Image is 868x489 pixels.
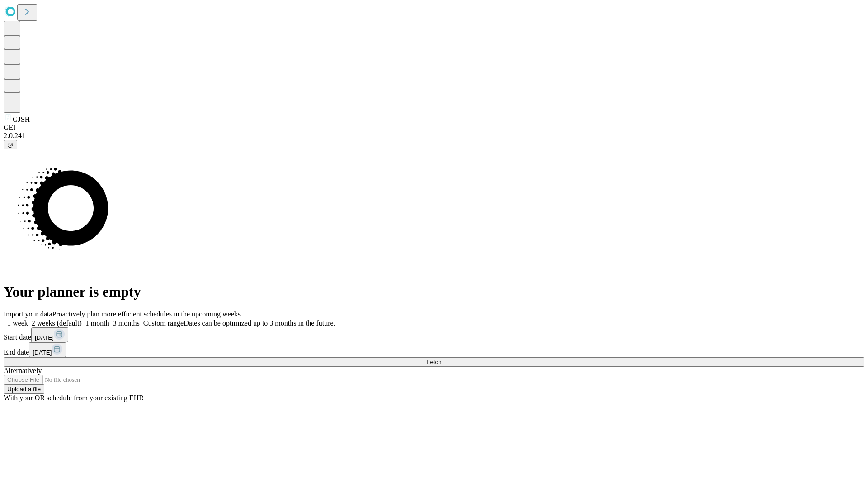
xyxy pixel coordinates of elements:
span: 3 months [113,319,140,327]
span: Import your data [4,310,52,318]
span: [DATE] [33,349,52,356]
span: 2 weeks (default) [32,319,82,327]
span: Alternatively [4,367,42,374]
div: GEI [4,124,864,132]
button: Upload a file [4,384,44,394]
span: Proactively plan more efficient schedules in the upcoming weeks. [52,310,242,318]
span: [DATE] [35,334,54,341]
span: With your OR schedule from your existing EHR [4,394,144,402]
div: 2.0.241 [4,132,864,140]
span: @ [7,141,14,148]
span: GJSH [13,115,30,123]
span: Fetch [426,359,441,365]
button: [DATE] [29,342,66,357]
span: Dates can be optimized up to 3 months in the future. [184,319,335,327]
button: Fetch [4,357,864,367]
button: @ [4,140,17,149]
div: Start date [4,327,864,342]
span: 1 month [85,319,109,327]
h1: Your planner is empty [4,283,864,300]
button: [DATE] [31,327,68,342]
span: 1 week [7,319,28,327]
div: End date [4,342,864,357]
span: Custom range [143,319,184,327]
